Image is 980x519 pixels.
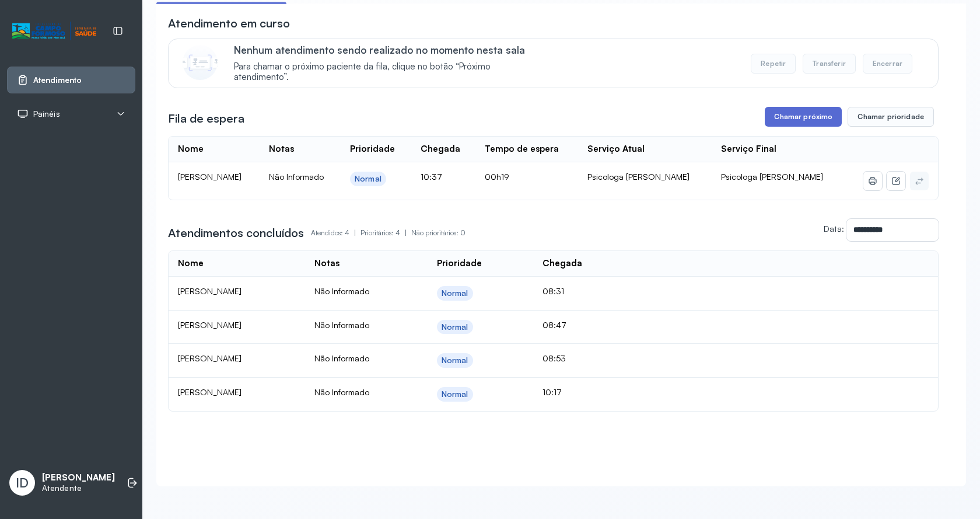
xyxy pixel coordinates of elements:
[442,288,468,298] div: Normal
[168,225,304,241] h3: Atendimentos concluídos
[168,110,244,127] h3: Fila de espera
[234,44,542,56] p: Nenhum atendimento sendo realizado no momento nesta sala
[442,356,468,365] div: Normal
[803,54,856,74] button: Transferir
[314,353,369,363] span: Não Informado
[421,144,460,155] div: Chegada
[721,144,776,155] div: Serviço Final
[314,387,369,397] span: Não Informado
[587,172,702,182] div: Psicologa [PERSON_NAME]
[12,22,96,41] img: Logotipo do estabelecimento
[178,320,242,330] span: [PERSON_NAME]
[314,320,369,330] span: Não Informado
[311,225,360,241] p: Atendidos: 4
[442,322,468,332] div: Normal
[178,258,204,269] div: Nome
[314,286,369,296] span: Não Informado
[542,353,566,363] span: 08:53
[765,107,842,127] button: Chamar próximo
[354,228,356,237] span: |
[178,353,242,363] span: [PERSON_NAME]
[485,144,559,155] div: Tempo de espera
[542,286,564,296] span: 08:31
[542,258,582,269] div: Chegada
[33,75,82,85] span: Atendimento
[183,45,218,80] img: Imagem de CalloutCard
[485,172,509,182] span: 00h19
[437,258,482,269] div: Prioridade
[405,228,407,237] span: |
[42,472,115,483] p: [PERSON_NAME]
[355,174,381,184] div: Normal
[442,389,468,399] div: Normal
[314,258,339,269] div: Notas
[178,172,242,182] span: [PERSON_NAME]
[42,483,115,493] p: Atendente
[33,109,60,119] span: Painéis
[721,172,823,182] span: Psicologa [PERSON_NAME]
[751,54,796,74] button: Repetir
[360,225,411,241] p: Prioritários: 4
[178,387,242,397] span: [PERSON_NAME]
[411,225,466,241] p: Não prioritários: 0
[17,74,125,86] a: Atendimento
[863,54,912,74] button: Encerrar
[168,15,290,32] h3: Atendimento em curso
[269,144,294,155] div: Notas
[350,144,395,155] div: Prioridade
[587,144,645,155] div: Serviço Atual
[269,172,324,182] span: Não Informado
[542,320,566,330] span: 08:47
[824,224,844,234] label: Data:
[848,107,934,127] button: Chamar prioridade
[178,144,204,155] div: Nome
[178,286,242,296] span: [PERSON_NAME]
[542,387,562,397] span: 10:17
[421,172,442,182] span: 10:37
[234,61,542,83] span: Para chamar o próximo paciente da fila, clique no botão “Próximo atendimento”.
